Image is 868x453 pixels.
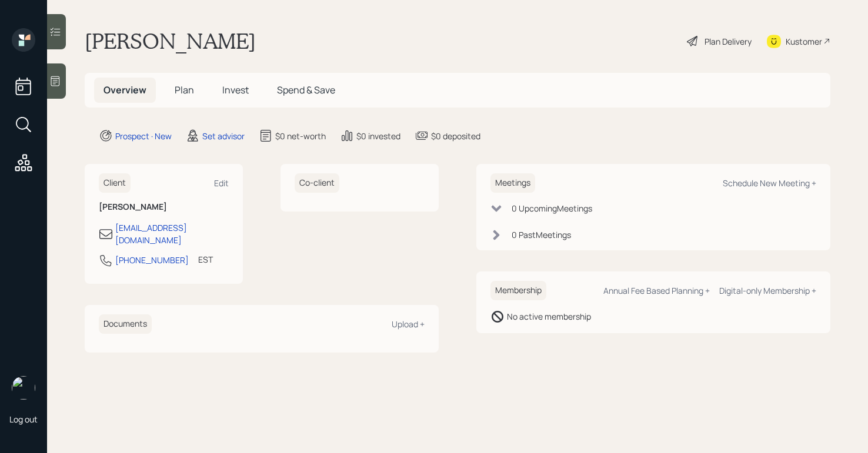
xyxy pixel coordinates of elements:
div: $0 deposited [431,130,480,142]
div: Log out [9,414,38,425]
div: EST [198,253,213,266]
div: No active membership [507,310,591,323]
h6: Documents [99,314,152,334]
div: Schedule New Meeting + [723,177,816,189]
div: Set advisor [202,130,245,142]
div: [PHONE_NUMBER] [115,254,189,266]
h6: Co-client [295,173,339,193]
span: Overview [104,83,146,96]
img: aleksandra-headshot.png [12,376,35,400]
span: Invest [222,83,249,96]
div: Prospect · New [115,130,172,142]
div: Annual Fee Based Planning + [603,285,710,296]
div: [EMAIL_ADDRESS][DOMAIN_NAME] [115,222,229,246]
div: 0 Past Meeting s [512,229,571,241]
span: Plan [175,83,194,96]
div: Kustomer [786,35,822,48]
div: Digital-only Membership + [719,285,816,296]
div: Plan Delivery [705,35,752,48]
h6: Membership [490,281,546,300]
h6: [PERSON_NAME] [99,202,229,212]
div: 0 Upcoming Meeting s [512,202,592,214]
span: Spend & Save [277,83,335,96]
div: $0 net-worth [275,130,326,142]
h1: [PERSON_NAME] [85,28,256,54]
h6: Meetings [490,173,535,193]
h6: Client [99,173,131,193]
div: Edit [214,177,229,189]
div: Upload + [392,318,425,330]
div: $0 invested [356,130,400,142]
